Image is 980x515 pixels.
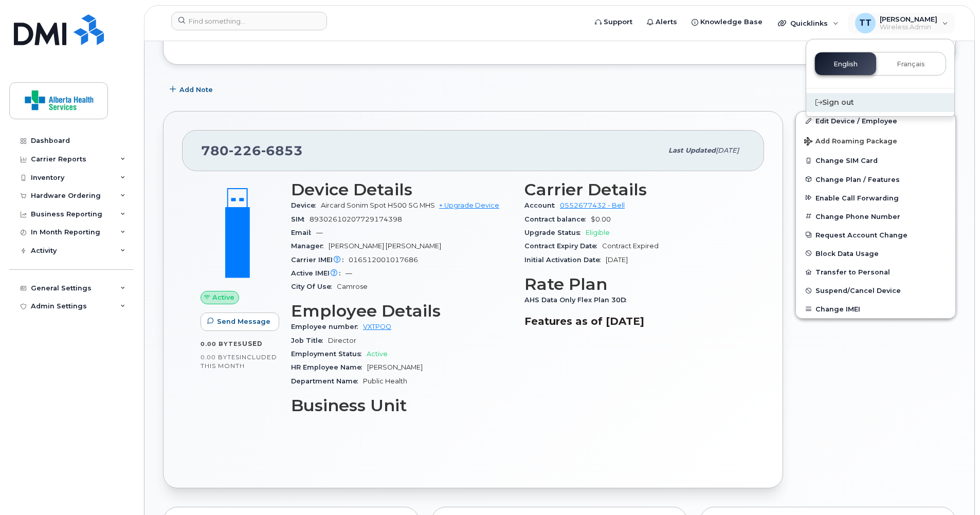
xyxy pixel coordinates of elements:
span: [DATE] [716,146,739,154]
span: Add Roaming Package [804,137,897,147]
span: Quicklinks [790,19,828,27]
button: Transfer to Personal [796,263,955,281]
div: Quicklinks [771,13,846,33]
span: AHS Data Only Flex Plan 30D [524,296,631,304]
span: Français [897,60,925,68]
span: Change Plan / Features [815,175,900,183]
span: Suspend/Cancel Device [815,287,901,295]
span: 016512001017686 [349,256,418,264]
span: Upgrade Status [524,229,586,236]
span: Initial Activation Date [524,256,606,264]
button: Request Account Change [796,226,955,244]
span: [PERSON_NAME] [PERSON_NAME] [329,242,441,250]
span: Alerts [656,17,677,27]
span: City Of Use [291,283,337,290]
a: Knowledge Base [684,12,770,32]
span: Aircard Sonim Spot H500 5G MHS [321,201,435,209]
span: Last updated [668,146,716,154]
button: Enable Call Forwarding [796,189,955,207]
span: Active IMEI [291,269,346,277]
span: HR Employee Name [291,363,367,371]
a: + Upgrade Device [439,201,499,209]
span: 0.00 Bytes [201,340,242,347]
input: Find something... [171,12,327,30]
a: Edit Device / Employee [796,112,955,130]
div: Tim Tweedie [848,13,955,33]
h3: Carrier Details [524,180,746,199]
a: 0552677432 - Bell [560,201,625,209]
span: 6853 [261,143,303,158]
span: SIM [291,215,310,223]
span: Device [291,201,321,209]
div: Sign out [806,93,954,112]
span: [PERSON_NAME] [880,15,937,23]
span: Add Note [179,85,213,95]
h3: Business Unit [291,396,512,415]
span: TT [859,17,872,29]
button: Change Phone Number [796,207,955,226]
span: Support [604,17,632,27]
button: Add Note [163,80,222,99]
button: Change Plan / Features [796,170,955,189]
span: Active [212,292,234,302]
span: Send Message [217,317,270,326]
button: Block Data Usage [796,244,955,263]
button: Change IMEI [796,300,955,318]
span: Manager [291,242,329,250]
span: Public Health [363,377,407,385]
span: 226 [229,143,261,158]
span: Account [524,201,560,209]
span: used [242,340,263,347]
span: Contract Expiry Date [524,242,602,250]
a: Alerts [640,12,684,32]
span: [DATE] [606,256,628,264]
span: Contract Expired [602,242,659,250]
h3: Rate Plan [524,275,746,293]
span: Department Name [291,377,363,385]
span: Eligible [586,229,610,236]
h3: Device Details [291,180,512,199]
h3: Employee Details [291,302,512,320]
span: Carrier IMEI [291,256,349,264]
span: Knowledge Base [700,17,763,27]
span: Employment Status [291,350,367,358]
span: Camrose [337,283,368,290]
span: Active [367,350,388,358]
span: [PERSON_NAME] [367,363,423,371]
span: Enable Call Forwarding [815,194,899,201]
span: — [346,269,352,277]
span: — [316,229,323,236]
button: Suspend/Cancel Device [796,281,955,300]
span: 89302610207729174398 [310,215,402,223]
span: 0.00 Bytes [201,354,240,361]
button: Change SIM Card [796,151,955,170]
a: Support [588,12,640,32]
span: Job Title [291,337,328,344]
span: $0.00 [591,215,611,223]
span: Contract balance [524,215,591,223]
a: VXTPOQ [363,323,391,330]
span: Email [291,229,316,236]
span: Employee number [291,323,363,330]
span: 780 [201,143,303,158]
button: Send Message [201,312,279,331]
h3: Features as of [DATE] [524,315,746,327]
span: Director [328,337,356,344]
button: Add Roaming Package [796,130,955,151]
span: Wireless Admin [880,23,937,31]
